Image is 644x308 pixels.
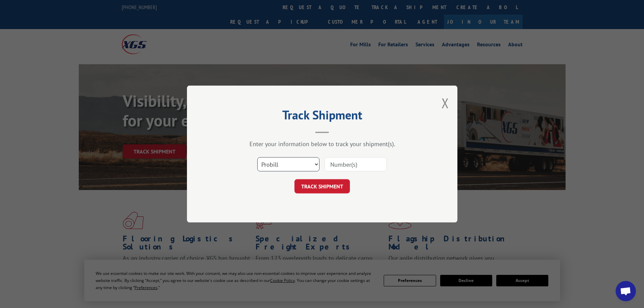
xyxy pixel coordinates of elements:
[442,94,449,112] button: Close modal
[294,179,350,193] button: TRACK SHIPMENT
[325,157,387,171] input: Number(s)
[221,110,424,123] h2: Track Shipment
[616,281,636,301] div: Open chat
[221,140,424,148] div: Enter your information below to track your shipment(s).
